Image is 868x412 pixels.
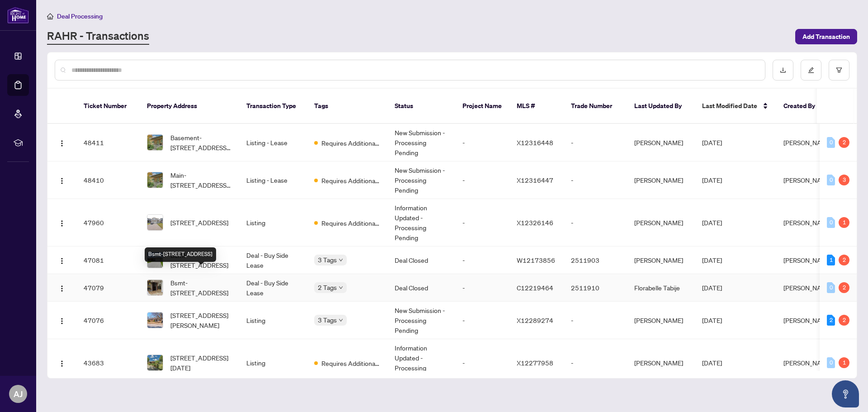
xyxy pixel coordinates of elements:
td: Deal Closed [387,274,455,302]
td: - [564,199,627,246]
span: Deal Processing [57,12,103,20]
td: New Submission - Processing Pending [387,124,455,161]
span: [STREET_ADDRESS] [170,218,228,227]
td: - [455,246,509,274]
span: Requires Additional Docs [321,218,380,228]
span: [DATE] [702,256,722,264]
th: Tags [307,89,387,124]
div: 2 [827,315,835,326]
th: Last Modified Date [695,89,776,124]
td: Listing [239,199,307,246]
img: Logo [58,285,66,292]
td: New Submission - Processing Pending [387,302,455,339]
span: [PERSON_NAME] [783,218,832,227]
td: [PERSON_NAME] [627,124,695,161]
span: [PERSON_NAME] [783,359,832,367]
button: Logo [55,215,69,230]
button: Logo [55,355,69,370]
button: Logo [55,173,69,187]
span: [DATE] [702,138,722,147]
span: Last Modified Date [702,101,757,111]
td: Information Updated - Processing Pending [387,199,455,246]
span: [DATE] [702,359,722,367]
span: edit [808,67,814,73]
td: Deal Closed [387,246,455,274]
span: 2 Tags [318,282,337,293]
td: 47081 [76,246,140,274]
img: Logo [58,257,66,265]
span: down [339,318,343,322]
span: [STREET_ADDRESS][DATE] [170,353,232,373]
img: thumbnail-img [147,313,163,328]
span: X12316447 [517,176,553,184]
img: logo [7,7,29,24]
td: [PERSON_NAME] [627,199,695,246]
span: W12173856 [517,256,555,264]
div: 0 [827,282,835,293]
td: Listing - Lease [239,124,307,161]
span: [STREET_ADDRESS][PERSON_NAME] [170,310,232,330]
img: thumbnail-img [147,355,163,370]
button: filter [829,60,849,81]
td: - [455,302,509,339]
div: 2 [839,137,849,148]
img: Logo [58,220,66,227]
span: Add Transaction [802,29,850,44]
span: Requires Additional Docs [321,138,380,148]
td: 43683 [76,339,140,387]
button: download [773,60,793,81]
span: X12326146 [517,218,553,227]
img: Logo [58,177,66,185]
td: Information Updated - Processing Pending [387,339,455,387]
span: X12277958 [517,359,553,367]
td: - [455,339,509,387]
th: Transaction Type [239,89,307,124]
span: AJ [14,388,23,400]
a: RAHR - Transactions [47,28,149,45]
td: - [455,199,509,246]
button: Open asap [832,380,859,407]
span: [DATE] [702,284,722,292]
td: Florabelle Tabije [627,274,695,302]
div: 2 [839,315,849,326]
td: Listing [239,339,307,387]
img: Logo [58,317,66,325]
img: thumbnail-img [147,215,163,230]
div: 0 [827,175,835,185]
td: [PERSON_NAME] [627,339,695,387]
td: [PERSON_NAME] [627,161,695,199]
div: 2 [839,255,849,265]
span: down [339,285,343,290]
span: [PERSON_NAME] [783,316,832,324]
span: Basement-[STREET_ADDRESS][DATE] [170,133,232,152]
button: Logo [55,280,69,295]
span: [PERSON_NAME] [783,138,832,147]
th: Ticket Number [76,89,140,124]
div: 1 [827,255,835,265]
td: 2511903 [564,246,627,274]
th: Project Name [455,89,509,124]
img: thumbnail-img [147,172,163,188]
span: [DATE] [702,176,722,184]
div: 0 [827,217,835,228]
span: [DATE] [702,316,722,324]
td: [PERSON_NAME] [627,302,695,339]
span: [PERSON_NAME] [783,176,832,184]
div: 0 [827,357,835,368]
span: filter [836,67,842,73]
td: Listing - Lease [239,161,307,199]
img: thumbnail-img [147,280,163,295]
td: - [455,124,509,161]
td: 47076 [76,302,140,339]
span: [PERSON_NAME] [783,284,832,292]
div: 1 [839,357,849,368]
span: X12289274 [517,316,553,324]
td: 48410 [76,161,140,199]
th: Last Updated By [627,89,695,124]
span: Requires Additional Docs [321,175,380,185]
button: Logo [55,313,69,327]
td: - [564,302,627,339]
td: Deal - Buy Side Lease [239,274,307,302]
img: Logo [58,360,66,367]
td: - [564,161,627,199]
